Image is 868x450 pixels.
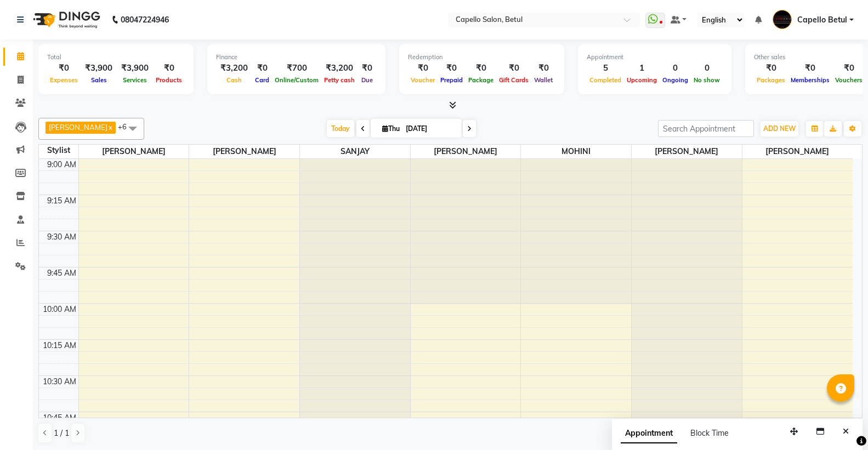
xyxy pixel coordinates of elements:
[402,121,457,137] input: 2025-09-04
[438,62,466,75] div: ₹0
[41,376,78,388] div: 10:30 AM
[45,159,78,170] div: 9:00 AM
[359,76,376,84] span: Due
[49,123,107,132] span: [PERSON_NAME]
[531,62,555,75] div: ₹0
[358,62,377,75] div: ₹0
[54,428,69,439] span: 1 / 1
[45,231,78,243] div: 9:30 AM
[754,76,788,84] span: Packages
[690,428,729,438] span: Block Time
[521,145,631,158] span: MOHINI
[272,76,321,84] span: Online/Custom
[120,76,150,84] span: Services
[216,62,252,75] div: ₹3,200
[408,53,555,62] div: Redemption
[79,145,189,158] span: [PERSON_NAME]
[39,145,78,156] div: Stylist
[41,412,78,424] div: 10:45 AM
[763,124,796,133] span: ADD NEW
[153,76,185,84] span: Products
[438,76,466,84] span: Prepaid
[658,120,754,137] input: Search Appointment
[216,53,377,62] div: Finance
[773,10,792,29] img: Capello Betul
[272,62,321,75] div: ₹700
[118,122,135,131] span: +6
[797,14,847,26] span: Capello Betul
[47,76,81,84] span: Expenses
[466,76,496,84] span: Package
[660,76,691,84] span: Ongoing
[28,4,103,35] img: logo
[691,76,723,84] span: No show
[41,340,78,351] div: 10:15 AM
[587,76,624,84] span: Completed
[321,62,358,75] div: ₹3,200
[466,62,496,75] div: ₹0
[496,76,531,84] span: Gift Cards
[788,62,832,75] div: ₹0
[742,145,853,158] span: [PERSON_NAME]
[41,304,78,315] div: 10:00 AM
[832,62,865,75] div: ₹0
[624,76,660,84] span: Upcoming
[117,62,153,75] div: ₹3,900
[321,76,358,84] span: Petty cash
[660,62,691,75] div: 0
[47,62,81,75] div: ₹0
[531,76,555,84] span: Wallet
[107,123,112,132] a: x
[252,62,272,75] div: ₹0
[822,406,857,439] iframe: chat widget
[587,53,723,62] div: Appointment
[408,76,438,84] span: Voucher
[153,62,185,75] div: ₹0
[224,76,245,84] span: Cash
[81,62,117,75] div: ₹3,900
[496,62,531,75] div: ₹0
[300,145,410,158] span: SANJAY
[45,267,78,279] div: 9:45 AM
[411,145,521,158] span: [PERSON_NAME]
[624,62,660,75] div: 1
[327,120,354,137] span: Today
[621,424,677,443] span: Appointment
[761,121,798,136] button: ADD NEW
[632,145,742,158] span: [PERSON_NAME]
[47,53,185,62] div: Total
[788,76,832,84] span: Memberships
[45,195,78,207] div: 9:15 AM
[691,62,723,75] div: 0
[832,76,865,84] span: Vouchers
[587,62,624,75] div: 5
[408,62,438,75] div: ₹0
[379,124,402,133] span: Thu
[252,76,272,84] span: Card
[121,4,169,35] b: 08047224946
[88,76,110,84] span: Sales
[754,62,788,75] div: ₹0
[189,145,299,158] span: [PERSON_NAME]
